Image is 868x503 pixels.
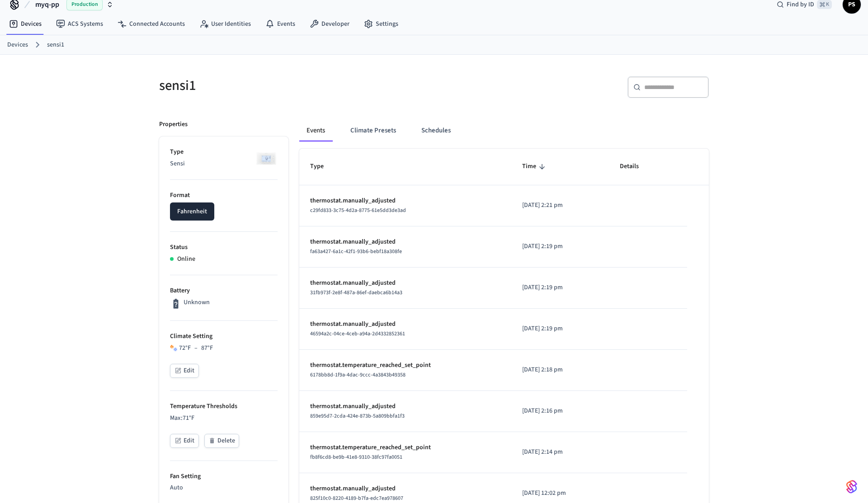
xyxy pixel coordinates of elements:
p: Online [177,254,195,264]
button: Events [299,120,332,141]
p: thermostat.manually_adjusted [310,278,500,288]
a: sensi1 [47,40,64,50]
a: Devices [7,40,28,50]
span: c29fd833-3c75-4d2a-8775-61e5dd3de3ad [310,207,406,214]
a: Settings [357,16,406,32]
button: Fahrenheit [170,202,214,221]
span: fb8f6cd8-be9b-41e8-9310-38fc97fa0051 [310,453,402,461]
p: thermostat.manually_adjusted [310,484,500,494]
p: thermostat.temperature_reached_set_point [310,361,500,370]
p: thermostat.manually_adjusted [310,320,500,329]
p: Format [170,191,278,200]
p: Max: 71 °F [170,414,278,423]
p: thermostat.manually_adjusted [310,196,500,206]
p: [DATE] 2:19 pm [522,324,598,334]
p: [DATE] 2:18 pm [522,365,598,375]
p: Properties [159,120,188,129]
p: Battery [170,286,278,296]
span: Type [310,160,335,174]
p: [DATE] 12:02 pm [522,489,598,498]
div: 72 °F 87 °F [179,343,213,353]
p: Fan Setting [170,472,278,481]
img: SeamLogoGradient.69752ec5.svg [846,479,857,494]
img: Sensi Smart Thermostat (White) [255,147,278,170]
span: 46594a2c-04ce-4ceb-a94a-2d4332852361 [310,330,405,338]
a: Events [258,16,302,32]
p: [DATE] 2:14 pm [522,447,598,457]
button: Delete [204,434,239,448]
a: Developer [302,16,357,32]
p: Sensi [170,159,278,169]
button: Edit [170,434,199,448]
p: [DATE] 2:16 pm [522,406,598,416]
p: Climate Setting [170,332,278,341]
h5: sensi1 [159,76,429,95]
p: Status [170,243,278,252]
span: 6178bb8d-1f9a-4dac-9ccc-4a3843b49358 [310,371,406,379]
a: User Identities [192,16,258,32]
span: 31fb973f-2e8f-487a-86ef-daebca6b14a3 [310,289,402,296]
p: Unknown [184,298,210,307]
p: thermostat.manually_adjusted [310,402,500,411]
a: Devices [2,16,49,32]
p: thermostat.manually_adjusted [310,237,500,247]
span: Details [620,160,651,174]
p: [DATE] 2:19 pm [522,283,598,292]
p: Auto [170,483,278,493]
span: 825f10c0-8220-4189-b7fa-edc7ea978607 [310,494,403,502]
a: Connected Accounts [110,16,192,32]
span: fa63a427-6a1c-42f1-93b6-bebf18a308fe [310,248,402,255]
p: [DATE] 2:21 pm [522,201,598,210]
span: 859e95d7-2cda-424e-873b-5a809bbfa1f3 [310,412,405,420]
button: Schedules [414,120,458,141]
p: Temperature Thresholds [170,402,278,411]
p: Type [170,147,278,157]
p: thermostat.temperature_reached_set_point [310,443,500,452]
a: ACS Systems [49,16,110,32]
button: Edit [170,364,199,378]
button: Climate Presets [343,120,403,141]
span: Time [522,160,548,174]
span: – [194,343,198,353]
p: [DATE] 2:19 pm [522,242,598,251]
img: Heat Cool [170,344,177,352]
